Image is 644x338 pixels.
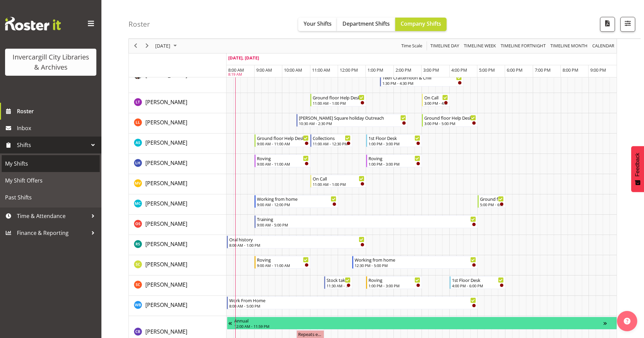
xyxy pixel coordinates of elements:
[284,67,302,73] span: 10:00 AM
[145,281,187,289] a: [PERSON_NAME]
[368,141,420,146] div: 1:00 PM - 3:00 PM
[131,42,140,50] button: Previous
[368,155,420,162] div: Roving
[129,154,226,174] td: Marion Hawkes resource
[313,135,351,141] div: Collections
[500,42,546,50] span: Timeline Fortnight
[296,114,408,127] div: Lynette Lockett"s event - Russell Square holiday Outreach Begin From Tuesday, September 23, 2025 ...
[257,222,476,227] div: 9:00 AM - 5:00 PM
[256,67,272,73] span: 9:00 AM
[400,42,424,50] button: Time Scale
[396,67,411,73] span: 2:00 PM
[2,155,100,172] a: My Shifts
[128,20,150,28] h4: Roster
[310,175,366,188] div: Marion van Voornveld"s event - On Call Begin From Tuesday, September 23, 2025 at 11:00:00 AM GMT+...
[145,240,187,248] span: [PERSON_NAME]
[368,283,420,288] div: 1:00 PM - 3:00 PM
[257,161,309,167] div: 9:00 AM - 11:00 AM
[17,123,98,133] span: Inbox
[234,317,603,324] div: Annual
[550,42,588,50] span: Timeline Month
[145,139,187,147] a: [PERSON_NAME]
[145,301,187,309] span: [PERSON_NAME]
[143,42,152,50] button: Next
[367,67,383,73] span: 1:00 PM
[145,119,187,126] span: [PERSON_NAME]
[257,195,336,202] div: Working from home
[145,179,187,187] a: [PERSON_NAME]
[129,215,226,235] td: Olivia Stanley resource
[145,220,187,228] a: [PERSON_NAME]
[355,256,476,263] div: Working from home
[310,134,352,147] div: Mandy Stenton"s event - Collections Begin From Tuesday, September 23, 2025 at 11:00:00 AM GMT+12:...
[591,42,616,50] button: Month
[227,296,478,309] div: Willem Burger"s event - Work From Home Begin From Tuesday, September 23, 2025 at 8:00:00 AM GMT+1...
[5,192,96,202] span: Past Shifts
[590,67,606,73] span: 9:00 PM
[450,276,505,289] div: Serena Casey"s event - 1st Floor Desk Begin From Tuesday, September 23, 2025 at 4:00:00 PM GMT+12...
[313,175,364,182] div: On Call
[17,211,88,221] span: Time & Attendance
[229,242,364,248] div: 8:00 AM - 1:00 PM
[327,283,350,288] div: 11:30 AM - 12:30 PM
[620,17,635,32] button: Filter Shifts
[229,236,364,243] div: Oral history
[368,276,420,283] div: Roving
[368,161,420,167] div: 1:00 PM - 3:00 PM
[313,94,364,101] div: Ground floor Help Desk
[304,20,332,27] span: Your Shifts
[480,202,504,207] div: 5:00 PM - 6:00 PM
[340,67,358,73] span: 12:00 PM
[631,146,644,192] button: Feedback - Show survey
[255,215,478,228] div: Olivia Stanley"s event - Training Begin From Tuesday, September 23, 2025 at 9:00:00 AM GMT+12:00 ...
[424,100,448,106] div: 3:00 PM - 4:00 PM
[145,260,187,268] a: [PERSON_NAME]
[452,283,504,288] div: 4:00 PM - 6:00 PM
[5,175,96,186] span: My Shift Offers
[257,135,309,141] div: Ground floor Help Desk
[145,220,187,227] span: [PERSON_NAME]
[549,42,589,50] button: Timeline Month
[395,18,447,31] button: Company Shifts
[129,275,226,296] td: Serena Casey resource
[257,202,336,207] div: 9:00 AM - 12:00 PM
[145,159,187,167] a: [PERSON_NAME]
[145,328,187,335] span: [PERSON_NAME]
[324,276,352,289] div: Serena Casey"s event - Stock taking Begin From Tuesday, September 23, 2025 at 11:30:00 AM GMT+12:...
[463,42,497,50] button: Timeline Week
[229,297,476,304] div: Work From Home
[129,255,226,275] td: Samuel Carter resource
[257,216,476,222] div: Training
[313,141,351,146] div: 11:00 AM - 12:30 PM
[145,200,187,207] span: [PERSON_NAME]
[312,67,330,73] span: 11:00 AM
[422,114,478,127] div: Lynette Lockett"s event - Ground floor Help Desk Begin From Tuesday, September 23, 2025 at 3:00:0...
[507,67,523,73] span: 6:00 PM
[380,74,463,87] div: Keyu Chen"s event - Teen Crafternoon & Chill Begin From Tuesday, September 23, 2025 at 1:30:00 PM...
[592,42,615,50] span: calendar
[299,121,406,126] div: 10:30 AM - 2:30 PM
[255,195,338,208] div: Michelle Cunningham"s event - Working from home Begin From Tuesday, September 23, 2025 at 9:00:00...
[479,67,495,73] span: 5:00 PM
[255,134,310,147] div: Mandy Stenton"s event - Ground floor Help Desk Begin From Tuesday, September 23, 2025 at 9:00:00 ...
[355,263,476,268] div: 12:30 PM - 5:00 PM
[424,114,476,121] div: Ground floor Help Desk
[17,140,88,150] span: Shifts
[130,39,141,53] div: previous period
[234,323,603,329] div: 12:00 AM - 11:59 PM
[313,100,364,106] div: 11:00 AM - 1:00 PM
[145,98,187,106] a: [PERSON_NAME]
[478,195,505,208] div: Michelle Cunningham"s event - Ground floor Help Desk Begin From Tuesday, September 23, 2025 at 5:...
[624,318,630,324] img: help-xxl-2.png
[452,276,504,283] div: 1st Floor Desk
[430,42,460,50] span: Timeline Day
[12,52,90,72] div: Invercargill City Libraries & Archives
[366,276,422,289] div: Serena Casey"s event - Roving Begin From Tuesday, September 23, 2025 at 1:00:00 PM GMT+12:00 Ends...
[422,94,450,106] div: Lyndsay Tautari"s event - On Call Begin From Tuesday, September 23, 2025 at 3:00:00 PM GMT+12:00 ...
[423,67,439,73] span: 3:00 PM
[401,42,423,50] span: Time Scale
